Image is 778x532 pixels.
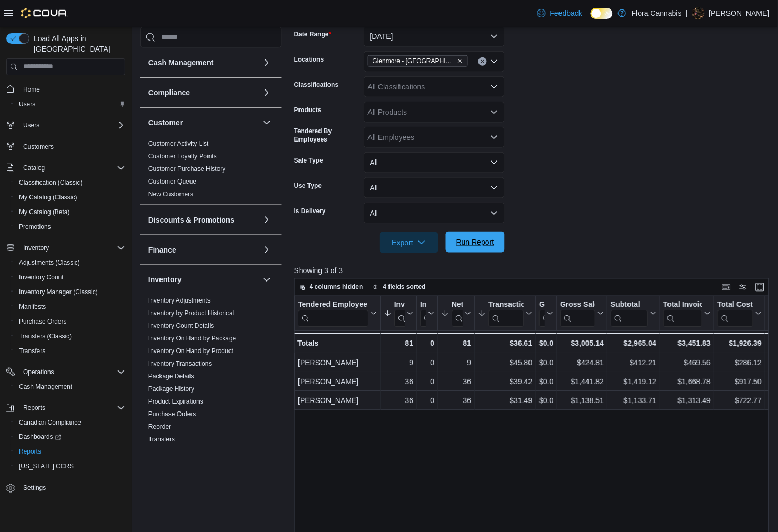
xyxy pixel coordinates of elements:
span: Users [15,98,125,111]
div: Total Cost [717,300,753,310]
button: Discounts & Promotions [261,213,273,226]
div: 36 [441,395,471,407]
a: Home [19,83,44,96]
span: Inventory Count [15,271,125,284]
span: Transfers (Classic) [19,332,72,340]
div: Gift Card Sales [539,300,545,327]
button: Transaction Average [478,300,532,327]
span: Adjustments (Classic) [15,256,125,269]
span: Inventory [19,242,125,254]
button: Gross Sales [560,300,604,327]
a: Transfers [148,436,175,443]
span: Dashboards [15,431,125,444]
span: Dark Mode [591,19,591,19]
p: Showing 3 of 3 [294,266,774,276]
span: Purchase Orders [15,315,125,328]
span: Inventory Adjustments [148,296,211,305]
a: Reports [15,446,45,458]
span: Transfers [15,345,125,357]
h3: Compliance [148,87,190,97]
button: 4 columns hidden [295,281,367,294]
input: Dark Mode [591,8,613,19]
span: Cash Management [15,380,125,393]
span: Product Expirations [148,397,203,406]
span: [US_STATE] CCRS [19,463,74,471]
span: Promotions [19,223,51,231]
div: Inventory [140,294,282,450]
div: $2,965.04 [611,337,656,350]
span: My Catalog (Beta) [15,206,125,218]
span: New Customers [148,189,193,198]
span: Customer Activity List [148,139,209,147]
span: Settings [23,484,46,493]
button: Total Cost [717,300,762,327]
span: Transfers [148,435,175,444]
div: $0.00 [539,376,553,388]
span: Reorder [148,423,171,431]
span: Load All Apps in [GEOGRAPHIC_DATA] [29,33,125,54]
div: 36 [441,376,471,388]
a: Inventory Transactions [148,360,212,367]
a: Inventory On Hand by Product [148,347,233,355]
button: All [364,203,505,224]
button: Open list of options [490,57,498,66]
button: Inventory Manager (Classic) [11,285,129,299]
span: Purchase Orders [148,410,196,418]
span: Glenmore - [GEOGRAPHIC_DATA] - 450374 [373,56,455,66]
label: Classifications [294,81,339,89]
button: Gift Cards [539,300,553,327]
a: Manifests [15,300,50,313]
div: $469.56 [663,357,711,369]
a: Customer Activity List [148,139,209,147]
span: Run Report [456,237,494,247]
button: Inventory [19,242,53,254]
label: Sale Type [294,156,323,165]
div: 0 [420,337,434,350]
div: $1,138.51 [560,395,604,407]
a: Dashboards [11,430,129,445]
a: Users [15,98,39,111]
button: Export [380,232,438,253]
a: Customer Purchase History [148,165,226,172]
span: My Catalog (Classic) [19,193,77,202]
button: Catalog [19,162,49,174]
h3: Finance [148,244,176,255]
span: Reports [19,401,125,414]
span: Users [23,121,39,129]
span: My Catalog (Beta) [19,208,70,216]
div: [PERSON_NAME] [298,376,377,388]
div: Invoices Sold [394,300,405,310]
button: Classification (Classic) [11,175,129,190]
button: [DATE] [364,26,505,47]
button: Finance [261,243,273,256]
button: Transfers (Classic) [11,329,129,344]
div: Gift Cards [539,300,545,310]
button: Invoices Ref [420,300,434,327]
div: 0 [420,376,434,388]
span: Customers [19,140,125,153]
div: $1,133.71 [611,395,656,407]
a: Customer Loyalty Points [148,152,217,159]
div: $39.42 [478,376,532,388]
span: Operations [19,366,125,378]
div: $0.00 [539,337,553,350]
div: $3,451.83 [663,337,711,350]
span: Package Details [148,372,194,380]
span: Inventory [23,244,49,252]
span: Reports [15,446,125,458]
button: Cash Management [11,379,129,394]
button: Catalog [2,160,129,175]
div: $917.50 [717,376,762,388]
a: Inventory On Hand by Package [148,335,236,342]
div: Subtotal [611,300,648,327]
span: Inventory Manager (Classic) [15,286,125,298]
div: Totals [297,337,377,350]
span: Users [19,100,35,108]
div: $1,668.78 [663,376,711,388]
button: Operations [2,365,129,379]
div: Invoices Ref [420,300,426,310]
a: Transfers [15,345,49,357]
span: Reports [19,448,41,456]
button: Customer [148,117,258,127]
button: Cash Management [148,57,258,67]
